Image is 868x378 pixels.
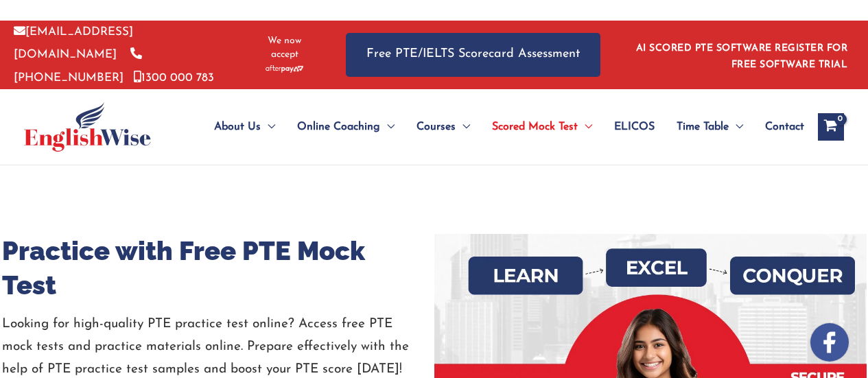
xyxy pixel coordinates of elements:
span: ELICOS [614,103,655,151]
a: AI SCORED PTE SOFTWARE REGISTER FOR FREE SOFTWARE TRIAL [636,43,848,70]
aside: Header Widget 1 [628,32,854,77]
a: Online CoachingMenu Toggle [286,103,406,151]
a: View Shopping Cart, empty [818,113,844,141]
h1: Practice with Free PTE Mock Test [2,234,434,303]
span: Courses [417,103,456,151]
span: Contact [765,103,804,151]
span: Menu Toggle [578,103,592,151]
span: Menu Toggle [729,103,743,151]
a: Time TableMenu Toggle [666,103,754,151]
span: Time Table [677,103,729,151]
a: About UsMenu Toggle [203,103,286,151]
span: About Us [214,103,261,151]
a: Scored Mock TestMenu Toggle [481,103,603,151]
a: CoursesMenu Toggle [406,103,481,151]
span: Menu Toggle [380,103,395,151]
span: Menu Toggle [456,103,470,151]
a: Free PTE/IELTS Scorecard Assessment [346,33,600,76]
img: Afterpay-Logo [266,65,303,73]
a: Contact [754,103,804,151]
span: Scored Mock Test [492,103,578,151]
span: We now accept [257,34,312,62]
a: [PHONE_NUMBER] [14,49,142,83]
a: ELICOS [603,103,666,151]
img: white-facebook.png [810,323,849,362]
nav: Site Navigation: Main Menu [181,103,804,151]
span: Menu Toggle [261,103,275,151]
a: 1300 000 783 [134,72,214,84]
img: cropped-ew-logo [24,102,151,152]
a: [EMAIL_ADDRESS][DOMAIN_NAME] [14,26,133,60]
span: Online Coaching [297,103,380,151]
